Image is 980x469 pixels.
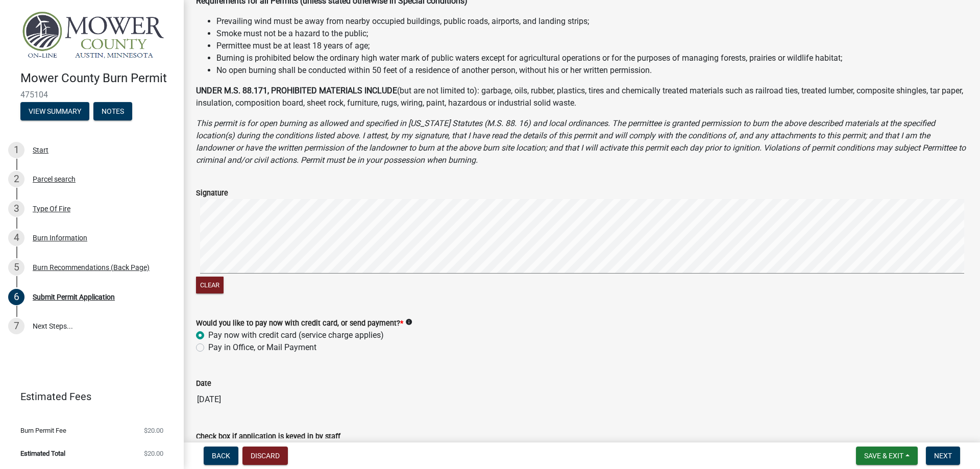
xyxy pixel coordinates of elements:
label: Date [196,380,211,387]
div: Burn Recommendations (Back Page) [33,264,150,271]
div: 1 [8,142,24,158]
li: Prevailing wind must be away from nearby occupied buildings, public roads, airports, and landing ... [216,15,968,28]
div: 7 [8,318,24,334]
label: Pay in Office, or Mail Payment [208,341,316,354]
wm-modal-confirm: Notes [93,108,132,116]
h4: Mower County Burn Permit [20,71,176,86]
button: Back [204,447,238,465]
span: 475104 [20,90,163,100]
span: $20.00 [144,450,163,457]
div: 5 [8,259,24,276]
button: Save & Exit [856,447,918,465]
button: Next [926,447,960,465]
label: Would you like to pay now with credit card, or send payment? [196,320,403,327]
div: Submit Permit Application [33,293,115,301]
li: Smoke must not be a hazard to the public; [216,28,968,40]
span: Back [212,452,230,460]
label: Pay now with credit card (service charge applies) [208,329,384,341]
div: Type Of Fire [33,205,70,212]
button: View Summary [20,102,89,120]
li: Permittee must be at least 18 years of age; [216,40,968,52]
span: Next [934,452,952,460]
div: Parcel search [33,176,76,183]
div: 6 [8,289,24,305]
label: Check box if application is keyed in by staff [196,433,340,440]
span: Burn Permit Fee [20,427,66,434]
span: $20.00 [144,427,163,434]
span: Estimated Total [20,450,65,457]
div: 4 [8,230,24,246]
div: 3 [8,201,24,217]
li: Burning is prohibited below the ordinary high water mark of public waters except for agricultural... [216,52,968,64]
button: Discard [242,447,288,465]
div: 2 [8,171,24,187]
li: No open burning shall be conducted within 50 feet of a residence of another person, without his o... [216,64,968,77]
img: Mower County, Minnesota [20,11,167,60]
button: Clear [196,277,224,293]
wm-modal-confirm: Summary [20,108,89,116]
label: Signature [196,190,228,197]
p: (but are not limited to): garbage, oils, rubber, plastics, tires and chemically treated materials... [196,85,968,109]
div: Burn Information [33,234,87,241]
span: Save & Exit [864,452,903,460]
i: info [405,318,412,326]
button: Notes [93,102,132,120]
i: This permit is for open burning as allowed and specified in [US_STATE] Statutes (M.S. 88. 16) and... [196,118,966,165]
div: Start [33,146,48,154]
strong: UNDER M.S. 88.171, PROHIBITED MATERIALS INCLUDE [196,86,397,95]
a: Estimated Fees [8,386,167,407]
